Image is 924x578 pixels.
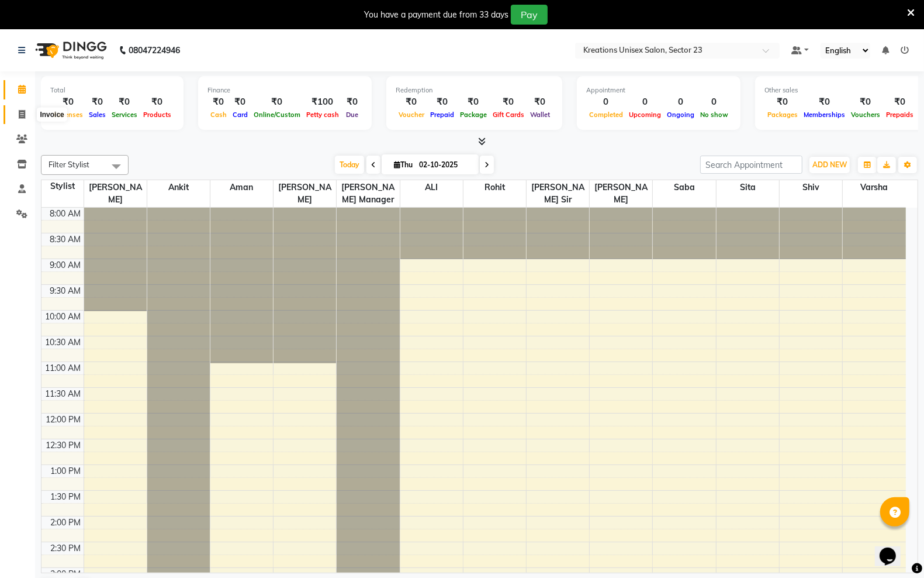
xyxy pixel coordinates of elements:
div: 2:30 PM [49,542,84,555]
div: 12:30 PM [44,439,84,452]
div: ₹0 [140,95,174,109]
div: ₹0 [848,95,883,109]
span: Services [109,111,140,119]
span: Card [230,111,251,119]
span: [PERSON_NAME] Sir [527,180,589,207]
div: ₹0 [50,95,86,109]
div: ₹0 [801,95,848,109]
span: ALI [400,180,463,195]
div: You have a payment due from 33 days [364,9,508,21]
div: 1:30 PM [49,491,84,503]
div: Stylist [41,180,84,192]
span: Sales [86,111,109,119]
span: Varsha [843,180,906,195]
div: ₹0 [86,95,109,109]
span: Wallet [527,111,553,119]
div: 0 [586,95,626,109]
div: 0 [664,95,697,109]
div: Total [50,85,174,95]
div: ₹0 [764,95,801,109]
b: 08047224946 [129,34,180,67]
span: Prepaid [427,111,457,119]
span: Filter Stylist [49,160,89,169]
span: Rohit [463,180,526,195]
div: ₹0 [490,95,527,109]
span: Due [343,111,361,119]
div: Redemption [396,85,553,95]
div: ₹0 [109,95,140,109]
span: Ankit [147,180,210,195]
div: 8:00 AM [48,208,84,220]
div: Invoice [37,108,67,122]
span: ADD NEW [812,160,847,169]
div: Finance [207,85,362,95]
span: Completed [586,111,626,119]
span: Gift Cards [490,111,527,119]
div: 11:30 AM [43,388,84,400]
div: 10:00 AM [43,311,84,323]
div: ₹100 [303,95,342,109]
div: 0 [626,95,664,109]
span: Thu [391,160,416,169]
span: Shiv [780,180,842,195]
div: 10:30 AM [43,336,84,349]
div: ₹0 [342,95,362,109]
div: 9:00 AM [48,259,84,271]
div: 8:30 AM [48,233,84,246]
span: [PERSON_NAME] [590,180,652,207]
span: No show [697,111,731,119]
span: Package [457,111,490,119]
div: ₹0 [527,95,553,109]
span: [PERSON_NAME] [84,180,147,207]
div: ₹0 [207,95,230,109]
div: 0 [697,95,731,109]
span: Saba [653,180,715,195]
span: Today [335,156,364,174]
div: 11:00 AM [43,362,84,374]
span: Vouchers [848,111,883,119]
input: 2025-10-02 [416,156,474,174]
span: Products [140,111,174,119]
div: ₹0 [427,95,457,109]
img: logo [30,34,110,67]
span: Sita [717,180,779,195]
div: ₹0 [251,95,303,109]
span: Aman [210,180,273,195]
div: 2:00 PM [49,517,84,529]
div: ₹0 [396,95,427,109]
div: ₹0 [457,95,490,109]
iframe: chat widget [875,531,912,566]
div: ₹0 [883,95,916,109]
div: ₹0 [230,95,251,109]
span: Packages [764,111,801,119]
div: 12:00 PM [44,414,84,426]
div: Appointment [586,85,731,95]
span: Voucher [396,111,427,119]
span: Prepaids [883,111,916,119]
button: Pay [511,5,548,25]
button: ADD NEW [809,157,850,173]
span: Ongoing [664,111,697,119]
span: [PERSON_NAME] Manager [337,180,399,207]
div: 1:00 PM [49,465,84,477]
div: 9:30 AM [48,285,84,297]
span: Cash [207,111,230,119]
span: Memberships [801,111,848,119]
span: Online/Custom [251,111,303,119]
span: [PERSON_NAME] [274,180,336,207]
input: Search Appointment [700,156,802,174]
span: Upcoming [626,111,664,119]
span: Petty cash [303,111,342,119]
